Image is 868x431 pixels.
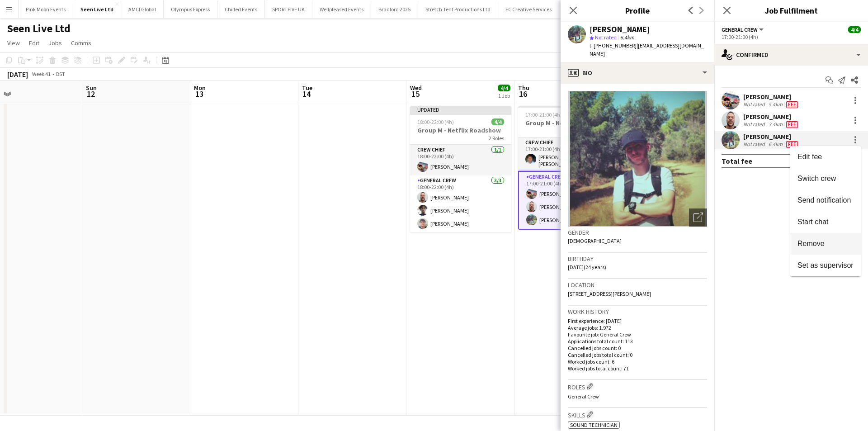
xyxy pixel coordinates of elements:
button: Edit fee [790,146,861,168]
button: Start chat [790,211,861,233]
span: Remove [797,240,825,247]
span: Start chat [797,218,828,226]
button: Remove [790,233,861,255]
span: Switch crew [797,175,836,182]
button: Send notification [790,189,861,211]
span: Set as supervisor [797,261,854,269]
button: Set as supervisor [790,255,861,276]
span: Edit fee [797,153,822,161]
button: Switch crew [790,168,861,189]
span: Send notification [797,196,851,204]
